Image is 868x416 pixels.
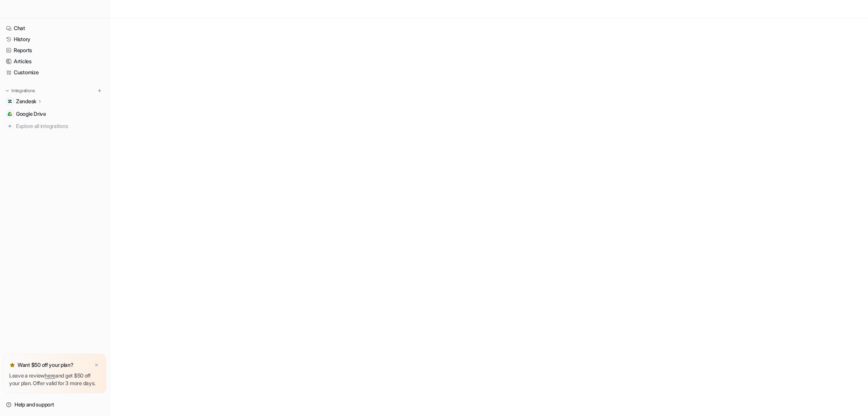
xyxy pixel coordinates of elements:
[8,112,12,116] img: Google Drive
[3,121,106,131] a: Explore all integrations
[3,399,106,410] a: Help and support
[97,88,102,93] img: menu_add.svg
[9,362,15,368] img: star
[18,361,74,369] p: Want $50 off your plan?
[94,363,99,368] img: x
[3,34,106,45] a: History
[3,109,106,119] a: Google DriveGoogle Drive
[3,87,37,94] button: Integrations
[3,45,106,56] a: Reports
[16,110,46,118] span: Google Drive
[16,120,103,132] span: Explore all integrations
[16,98,36,105] p: Zendesk
[3,56,106,67] a: Articles
[6,122,14,130] img: explore all integrations
[45,372,55,379] a: here
[9,372,100,387] p: Leave a review and get $50 off your plan. Offer valid for 3 more days.
[5,88,10,93] img: expand menu
[3,23,106,34] a: Chat
[11,88,35,94] p: Integrations
[3,67,106,78] a: Customize
[8,99,12,104] img: Zendesk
